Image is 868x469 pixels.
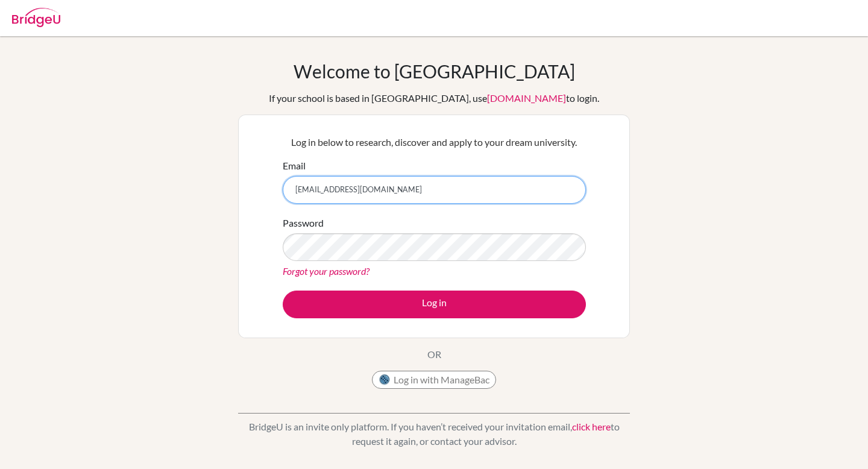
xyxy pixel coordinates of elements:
[487,92,566,104] a: [DOMAIN_NAME]
[238,420,630,449] p: BridgeU is an invite only platform. If you haven’t received your invitation email, to request it ...
[572,421,611,432] a: click here
[372,371,496,389] button: Log in with ManageBac
[283,265,370,277] a: Forgot your password?
[427,347,441,362] p: OR
[283,135,586,150] p: Log in below to research, discover and apply to your dream university.
[269,91,599,105] div: If your school is based in [GEOGRAPHIC_DATA], use to login.
[12,8,60,27] img: Bridge-U
[294,60,575,82] h1: Welcome to [GEOGRAPHIC_DATA]
[283,216,324,230] label: Password
[283,159,306,173] label: Email
[283,291,586,318] button: Log in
